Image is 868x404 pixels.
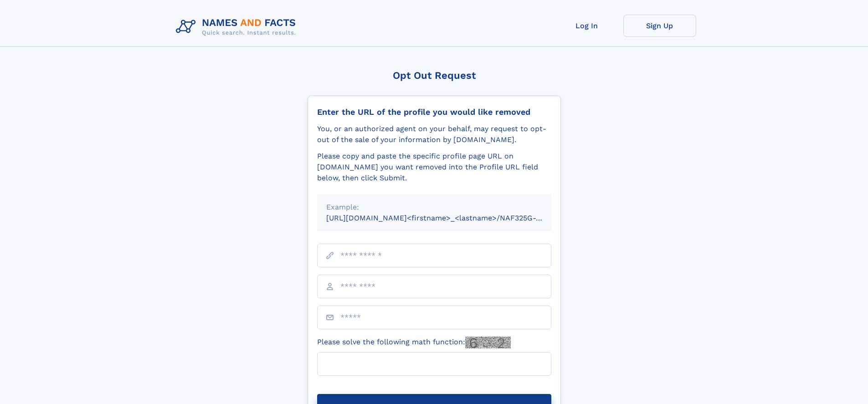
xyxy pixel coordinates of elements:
[326,214,569,222] small: [URL][DOMAIN_NAME]<firstname>_<lastname>/NAF325G-xxxxxxxx
[623,15,696,37] a: Sign Up
[317,123,551,145] div: You, or an authorized agent on your behalf, may request to opt-out of the sale of your informatio...
[326,202,542,213] div: Example:
[308,70,561,81] div: Opt Out Request
[317,151,551,184] div: Please copy and paste the specific profile page URL on [DOMAIN_NAME] you want removed into the Pr...
[317,107,551,117] div: Enter the URL of the profile you would like removed
[317,337,511,348] label: Please solve the following math function:
[550,15,623,37] a: Log In
[172,15,303,39] img: Logo Names and Facts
